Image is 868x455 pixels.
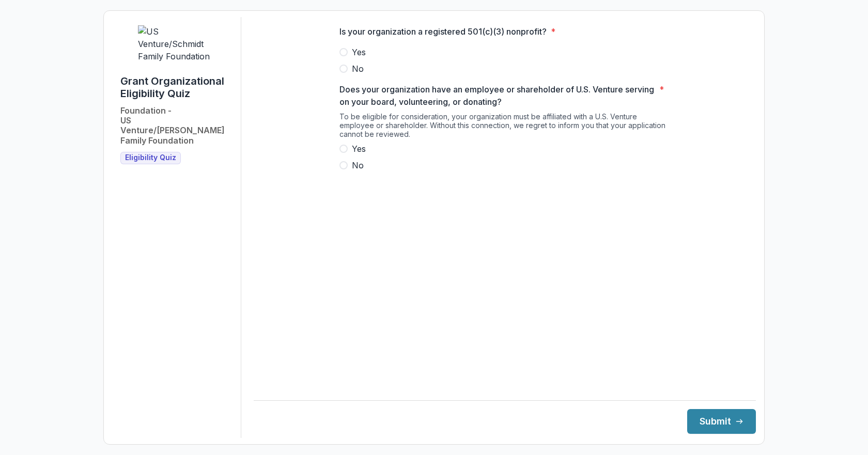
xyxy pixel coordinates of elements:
[339,83,655,108] p: Does your organization have an employee or shareholder of U.S. Venture serving on your board, vol...
[339,112,670,143] div: To be eligible for consideration, your organization must be affiliated with a U.S. Venture employ...
[339,25,547,38] p: Is your organization a registered 501(c)(3) nonprofit?
[125,153,176,162] span: Eligibility Quiz
[352,143,366,155] span: Yes
[120,75,233,100] h1: Grant Organizational Eligibility Quiz
[352,159,364,171] span: No
[687,409,756,434] button: Submit
[138,25,215,62] img: US Venture/Schmidt Family Foundation
[120,106,233,146] h2: Foundation - US Venture/[PERSON_NAME] Family Foundation
[352,46,366,58] span: Yes
[352,62,364,75] span: No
